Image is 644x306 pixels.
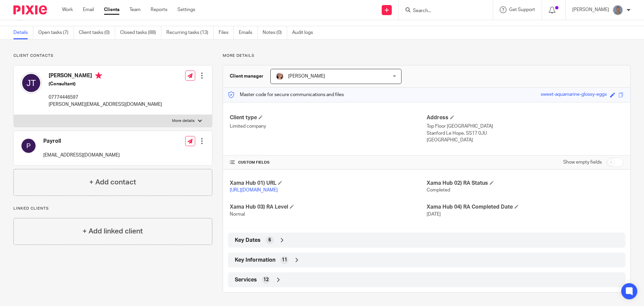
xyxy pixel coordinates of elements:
[263,26,287,39] a: Notes (0)
[509,7,535,12] span: Get Support
[292,26,318,39] a: Audit logs
[230,188,278,192] a: [URL][DOMAIN_NAME]
[427,180,624,187] h4: Xama Hub 02) RA Status
[177,6,195,13] a: Settings
[230,204,427,211] h4: Xama Hub 03) RA Level
[230,212,245,217] span: Normal
[49,81,162,87] h5: (Consultant)
[13,206,212,211] p: Linked clients
[219,26,234,39] a: Files
[120,26,161,39] a: Closed tasks (88)
[230,114,427,121] h4: Client type
[427,137,624,143] p: [GEOGRAPHIC_DATA]
[62,6,73,13] a: Work
[49,94,162,101] p: 07774446597
[230,180,427,187] h4: Xama Hub 01) URL
[104,6,119,13] a: Clients
[83,6,94,13] a: Email
[276,72,284,80] img: Louise.jpg
[20,72,42,94] img: svg%3E
[541,91,607,99] div: sweet-aquamarine-glossy-eggs
[235,237,261,244] span: Key Dates
[427,123,624,130] p: Top Floor [GEOGRAPHIC_DATA]
[49,72,162,81] h4: [PERSON_NAME]
[49,101,162,108] p: [PERSON_NAME][EMAIL_ADDRESS][DOMAIN_NAME]
[427,114,624,121] h4: Address
[166,26,214,39] a: Recurring tasks (13)
[230,123,427,130] p: Limited company
[572,6,609,13] p: [PERSON_NAME]
[230,160,427,165] h4: CUSTOM FIELDS
[13,5,47,14] img: Pixie
[412,8,473,14] input: Search
[288,74,325,79] span: [PERSON_NAME]
[223,53,631,58] p: More details
[235,276,257,283] span: Services
[20,138,37,154] img: svg%3E
[239,26,258,39] a: Emails
[89,177,136,187] h4: + Add contact
[230,73,264,80] h3: Client manager
[228,91,344,98] p: Master code for secure communications and files
[427,204,624,211] h4: Xama Hub 04) RA Completed Date
[235,257,275,264] span: Key Information
[13,26,33,39] a: Details
[43,152,120,159] p: [EMAIL_ADDRESS][DOMAIN_NAME]
[263,276,269,283] span: 12
[563,159,602,166] label: Show empty fields
[612,5,623,15] img: James%20Headshot.png
[172,118,195,124] p: More details
[79,26,115,39] a: Client tasks (0)
[427,212,441,217] span: [DATE]
[83,226,143,236] h4: + Add linked client
[282,257,287,263] span: 11
[151,6,167,13] a: Reports
[43,138,120,145] h4: Payroll
[95,72,102,79] i: Primary
[129,6,141,13] a: Team
[38,26,74,39] a: Open tasks (7)
[268,237,271,244] span: 6
[427,188,450,192] span: Completed
[427,130,624,137] p: Stanford Le Hope, SS17 0JU
[13,53,212,58] p: Client contacts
